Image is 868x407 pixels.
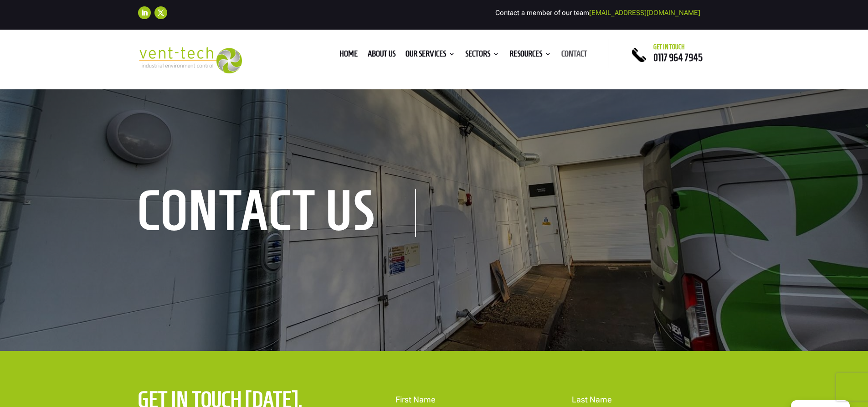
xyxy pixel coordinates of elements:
[495,9,700,17] span: Contact a member of our team
[406,51,455,61] a: Our Services
[653,52,703,63] a: 0117 964 7945
[138,6,151,19] a: Follow on LinkedIn
[653,43,685,51] span: Get in touch
[589,9,700,17] a: [EMAIL_ADDRESS][DOMAIN_NAME]
[138,189,416,237] h1: contact us
[561,51,587,61] a: Contact
[138,47,242,74] img: 2023-09-27T08_35_16.549ZVENT-TECH---Clear-background
[339,51,358,61] a: Home
[368,51,395,61] a: About us
[509,51,551,61] a: Resources
[465,51,499,61] a: Sectors
[154,6,167,19] a: Follow on X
